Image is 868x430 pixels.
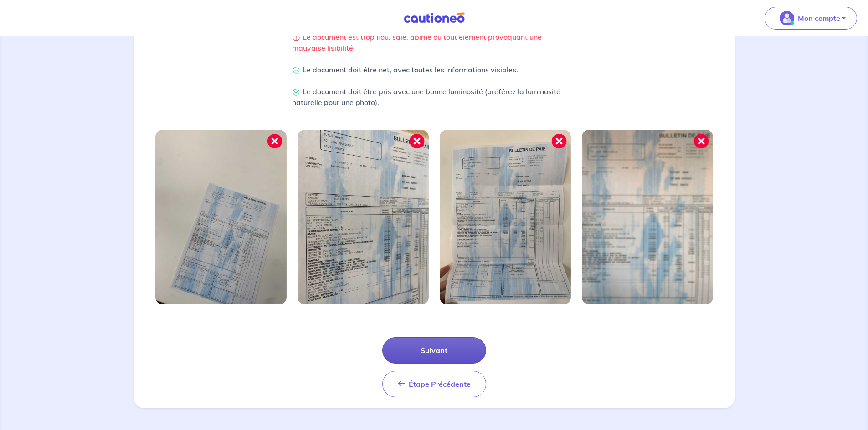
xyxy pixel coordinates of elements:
p: Le document est trop flou, sale, abîmé ou tout élément provoquant une mauvaise lisibilité. [292,31,576,53]
img: Image mal cadrée 4 [582,130,713,304]
p: Mon compte [798,13,840,24]
img: Image mal cadrée 3 [440,130,571,304]
img: Warning [292,34,300,42]
img: illu_account_valid_menu.svg [780,11,794,25]
button: Étape Précédente [382,371,486,397]
img: Check [292,88,300,96]
span: Étape Précédente [409,379,471,389]
img: Image mal cadrée 1 [155,130,287,304]
button: Suivant [382,337,486,364]
img: Image mal cadrée 2 [298,130,429,304]
p: Le document doit être net, avec toutes les informations visibles. Le document doit être pris avec... [292,64,576,108]
img: Check [292,66,300,75]
img: Cautioneo [400,12,468,24]
button: illu_account_valid_menu.svgMon compte [765,7,857,30]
